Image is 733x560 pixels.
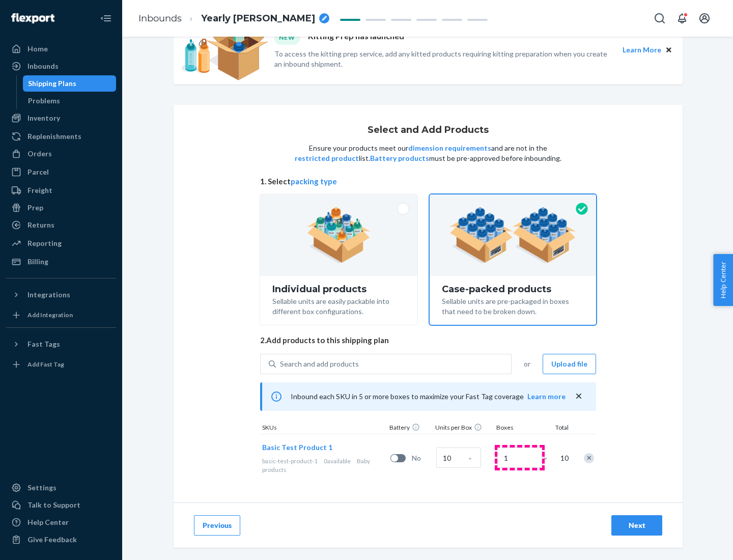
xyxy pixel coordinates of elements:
[27,238,62,248] div: Reporting
[494,423,545,434] div: Boxes
[27,61,59,71] div: Inbounds
[295,153,359,163] button: restricted product
[442,294,584,317] div: Sellable units are pre-packaged in boxes that need to be broken down.
[260,176,596,187] span: 1. Select
[27,257,48,267] div: Billing
[27,500,80,510] div: Talk to Support
[294,143,562,163] p: Ensure your products meet our and are not in the list. must be pre-approved before inbounding.
[262,443,332,452] span: Basic Test Product 1
[138,13,182,24] a: Inbounds
[713,254,733,306] button: Help Center
[412,453,432,463] span: No
[584,453,594,463] div: Remove Item
[260,423,387,434] div: SKUs
[291,176,337,187] button: packing type
[6,182,116,199] a: Freight
[262,442,332,453] button: Basic Test Product 1
[623,44,661,55] button: Learn More
[201,12,315,25] span: Yearly Silly Robin
[11,13,54,23] img: Flexport logo
[27,535,77,545] div: Give Feedback
[6,514,116,530] a: Help Center
[262,457,318,465] span: basic-test-product-1
[27,203,43,213] div: Prep
[543,354,596,374] button: Upload file
[280,359,359,369] div: Search and add products
[23,93,117,109] a: Problems
[449,207,576,263] img: case-pack.59cecea509d18c883b923b81aeac6d0b.png
[6,217,116,233] a: Returns
[6,164,116,180] a: Parcel
[27,339,60,349] div: Fast Tags
[436,447,481,468] input: Case Quantity
[6,356,116,373] a: Add Fast Tag
[527,391,566,402] button: Learn more
[524,359,530,369] span: or
[96,8,116,29] button: Close Navigation
[6,480,116,496] a: Settings
[27,360,64,369] div: Add Fast Tag
[6,531,116,548] button: Give Feedback
[27,483,57,493] div: Settings
[6,307,116,323] a: Add Integration
[694,8,715,29] button: Open account menu
[23,75,117,92] a: Shipping Plans
[6,128,116,145] a: Replenishments
[6,58,116,74] a: Inbounds
[274,31,300,44] div: NEW
[663,44,674,55] button: Close
[6,336,116,352] button: Fast Tags
[274,49,613,69] p: To access the kitting prep service, add any kitted products requiring kitting preparation when yo...
[6,110,116,126] a: Inventory
[545,423,571,434] div: Total
[272,294,405,317] div: Sellable units are easily packable into different box configurations.
[368,125,489,135] h1: Select and Add Products
[307,207,371,263] img: individual-pack.facf35554cb0f1810c75b2bd6df2d64e.png
[611,515,662,536] button: Next
[672,8,692,29] button: Open notifications
[27,131,81,142] div: Replenishments
[27,220,54,230] div: Returns
[574,391,584,402] button: close
[650,8,670,29] button: Open Search Box
[370,153,429,163] button: Battery products
[6,287,116,303] button: Integrations
[6,200,116,216] a: Prep
[558,453,569,463] span: 10
[497,447,542,468] input: Number of boxes
[6,254,116,270] a: Billing
[6,41,116,57] a: Home
[408,143,491,153] button: dimension requirements
[262,457,386,474] div: Baby products
[324,457,351,465] span: 0 available
[27,167,49,177] div: Parcel
[6,146,116,162] a: Orders
[27,113,60,123] div: Inventory
[28,96,60,106] div: Problems
[130,4,337,34] ol: breadcrumbs
[387,423,433,434] div: Battery
[6,497,116,513] a: Talk to Support
[27,44,48,54] div: Home
[272,284,405,294] div: Individual products
[28,78,76,89] div: Shipping Plans
[27,290,70,300] div: Integrations
[6,235,116,251] a: Reporting
[433,423,494,434] div: Units per Box
[260,335,596,346] span: 2. Add products to this shipping plan
[27,185,52,195] div: Freight
[27,517,69,527] div: Help Center
[543,453,553,463] span: =
[194,515,240,536] button: Previous
[308,31,404,44] p: Kitting Prep has launched
[27,311,73,319] div: Add Integration
[442,284,584,294] div: Case-packed products
[260,382,596,411] div: Inbound each SKU in 5 or more boxes to maximize your Fast Tag coverage
[620,520,654,530] div: Next
[27,149,52,159] div: Orders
